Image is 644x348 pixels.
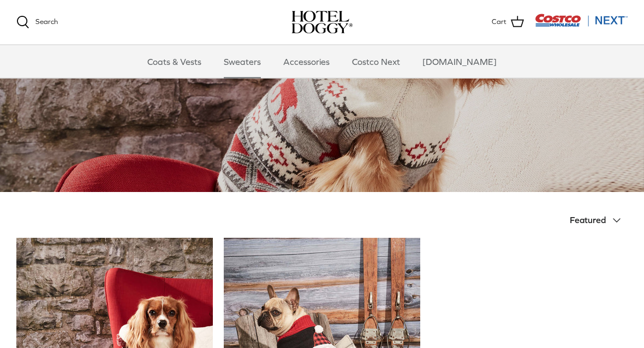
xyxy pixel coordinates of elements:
span: Search [35,17,58,26]
h1: SWEATERS [16,29,628,83]
span: Featured [570,215,606,225]
a: Accessories [273,45,339,78]
a: Sweaters [214,45,271,78]
button: Featured [570,209,628,233]
a: Coats & Vests [138,45,211,78]
a: Search [16,16,58,29]
a: Visit Costco Next [535,21,628,29]
a: Costco Next [342,45,410,78]
a: Cart [492,15,524,29]
img: hoteldoggycom [291,11,353,34]
span: Cart [492,16,506,28]
a: hoteldoggy.com hoteldoggycom [291,11,353,34]
a: [DOMAIN_NAME] [413,45,506,78]
img: Costco Next [535,14,628,27]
